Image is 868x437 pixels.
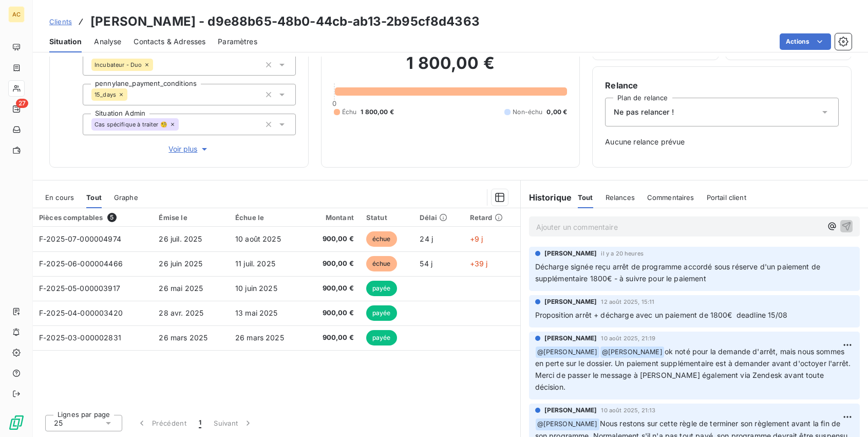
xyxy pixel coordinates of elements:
[193,412,207,434] button: 1
[544,334,597,343] span: [PERSON_NAME]
[114,193,138,202] span: Graphe
[107,213,117,222] span: 5
[601,299,654,305] span: 12 août 2025, 15:11
[153,60,161,69] input: Ajouter une valeur
[49,37,82,47] span: Situation
[159,213,222,222] div: Émise le
[311,308,353,318] span: 900,00 €
[707,193,746,202] span: Portail client
[600,347,664,358] span: @ [PERSON_NAME]
[535,347,853,392] span: ok noté pour la demande d'arrêt, mais nous sommes en perte sur le dossier. Un paiement supplément...
[544,249,597,258] span: [PERSON_NAME]
[45,193,74,202] span: En cours
[95,121,167,128] span: Cas spécifique à traiter 🧐
[235,284,277,293] span: 10 juin 2025
[16,99,28,108] span: 27
[311,333,353,343] span: 900,00 €
[130,412,193,434] button: Précédent
[470,213,514,222] div: Retard
[207,412,259,434] button: Suivant
[366,305,397,321] span: payée
[332,99,336,107] span: 0
[606,193,635,202] span: Relances
[90,12,480,31] h3: [PERSON_NAME] - d9e88b65-48b0-44cb-ab13-2b95cf8d4363
[366,256,397,271] span: échue
[366,231,397,247] span: échue
[168,144,210,154] span: Voir plus
[366,330,397,345] span: payée
[546,107,567,117] span: 0,00 €
[361,107,394,117] span: 1 800,00 €
[179,120,187,129] input: Ajouter une valeur
[311,259,353,269] span: 900,00 €
[86,193,102,202] span: Tout
[39,259,123,268] span: F-2025-06-000004466
[95,62,142,68] span: Incubateur - Duo
[521,191,572,204] h6: Historique
[159,259,202,268] span: 26 juin 2025
[159,284,203,293] span: 26 mai 2025
[235,308,278,317] span: 13 mai 2025
[420,213,457,222] div: Délai
[94,37,121,47] span: Analyse
[127,90,136,99] input: Ajouter une valeur
[39,333,121,342] span: F-2025-03-000002831
[334,53,568,84] h2: 1 800,00 €
[544,406,597,415] span: [PERSON_NAME]
[159,333,207,342] span: 26 mars 2025
[8,414,25,431] img: Logo LeanPay
[54,418,63,428] span: 25
[470,234,483,243] span: +9 j
[83,143,296,155] button: Voir plus
[536,418,599,430] span: @ [PERSON_NAME]
[311,234,353,244] span: 900,00 €
[39,308,123,317] span: F-2025-04-000003420
[601,407,655,413] span: 10 août 2025, 21:13
[159,308,203,317] span: 28 avr. 2025
[833,402,858,427] iframe: Intercom live chat
[49,16,72,27] a: Clients
[199,418,201,428] span: 1
[544,297,597,306] span: [PERSON_NAME]
[235,333,284,342] span: 26 mars 2025
[470,259,488,268] span: +39 j
[218,37,257,47] span: Paramètres
[49,17,72,26] span: Clients
[39,234,121,243] span: F-2025-07-000004974
[605,79,839,92] h6: Relance
[311,283,353,294] span: 900,00 €
[95,92,116,98] span: 15_days
[513,107,542,117] span: Non-échu
[601,250,643,257] span: il y a 20 heures
[647,193,694,202] span: Commentaires
[614,107,674,117] span: Ne pas relancer !
[366,213,408,222] div: Statut
[235,234,281,243] span: 10 août 2025
[311,213,353,222] div: Montant
[235,259,275,268] span: 11 juil. 2025
[39,213,146,222] div: Pièces comptables
[780,33,831,50] button: Actions
[535,262,823,283] span: Décharge signée reçu arrêt de programme accordé sous réserve d'un paiement de supplémentaire 1800...
[39,284,120,293] span: F-2025-05-000003917
[420,259,432,268] span: 54 j
[342,107,357,117] span: Échu
[536,347,599,358] span: @ [PERSON_NAME]
[601,335,655,341] span: 10 août 2025, 21:19
[134,37,205,47] span: Contacts & Adresses
[420,234,433,243] span: 24 j
[8,101,24,117] a: 27
[159,234,202,243] span: 26 juil. 2025
[366,281,397,296] span: payée
[605,137,839,147] span: Aucune relance prévue
[578,193,593,202] span: Tout
[535,311,788,319] span: Proposition arrêt + décharge avec un paiement de 1800€ deadline 15/08
[235,213,299,222] div: Échue le
[8,6,25,23] div: AC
